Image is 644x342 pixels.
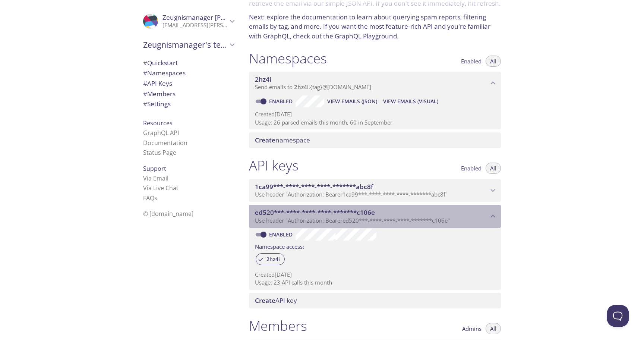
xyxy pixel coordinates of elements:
[486,56,501,67] button: All
[143,210,193,218] span: © [DOMAIN_NAME]
[262,256,284,263] span: 2hz4i
[256,253,285,265] div: 2hz4i
[162,22,227,29] p: [EMAIL_ADDRESS][PERSON_NAME][DOMAIN_NAME]
[143,59,147,67] span: #
[137,35,240,54] div: Zeugnismanager's team
[249,157,299,174] h1: API keys
[137,68,240,78] div: Namespaces
[143,174,168,182] a: Via Email
[143,148,176,157] a: Status Page
[137,58,240,68] div: Quickstart
[383,97,438,106] span: View Emails (Visual)
[255,241,304,251] label: Namespace access:
[143,59,178,67] span: Quickstart
[255,75,271,84] span: 2hz4i
[268,98,296,105] a: Enabled
[249,132,501,148] div: Create namespace
[249,293,501,308] div: Create API Key
[255,136,310,144] span: namespace
[249,317,307,334] h1: Members
[143,164,166,173] span: Support
[162,13,265,22] span: Zeugnismanager [PERSON_NAME]
[137,78,240,89] div: API Keys
[249,12,501,41] p: Next: explore the to learn about querying spam reports, filtering emails by tag, and more. If you...
[143,100,171,108] span: Settings
[137,9,240,34] div: Zeugnismanager Haufe
[255,279,495,286] p: Usage: 23 API calls this month
[143,194,157,202] a: FAQ
[294,83,309,91] span: 2hz4i
[143,69,186,77] span: Namespaces
[255,271,495,279] p: Created [DATE]
[143,79,147,88] span: #
[143,90,147,98] span: #
[249,72,501,95] div: 2hz4i namespace
[302,13,348,21] a: documentation
[143,119,173,127] span: Resources
[335,32,397,40] a: GraphQL Playground
[255,296,275,305] span: Create
[255,110,495,118] p: Created [DATE]
[255,119,495,126] p: Usage: 26 parsed emails this month, 60 in September
[143,100,147,108] span: #
[255,83,371,91] span: Send emails to . {tag} @[DOMAIN_NAME]
[327,97,377,106] span: View Emails (JSON)
[324,95,380,107] button: View Emails (JSON)
[457,163,486,174] button: Enabled
[143,90,176,98] span: Members
[486,323,501,334] button: All
[154,194,157,202] span: s
[249,50,327,67] h1: Namespaces
[486,163,501,174] button: All
[137,99,240,109] div: Team Settings
[457,56,486,67] button: Enabled
[255,136,275,144] span: Create
[268,231,296,238] a: Enabled
[380,95,441,107] button: View Emails (Visual)
[143,139,187,147] a: Documentation
[607,305,629,327] iframe: Help Scout Beacon - Open
[458,323,486,334] button: Admins
[143,129,179,137] a: GraphQL API
[143,184,179,192] a: Via Live Chat
[255,296,297,305] span: API key
[143,40,227,50] span: Zeugnismanager's team
[137,89,240,99] div: Members
[143,79,172,88] span: API Keys
[143,69,147,77] span: #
